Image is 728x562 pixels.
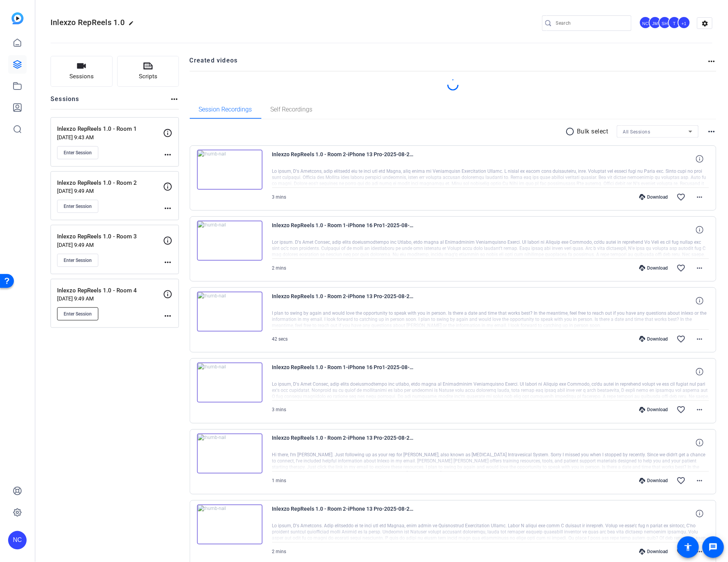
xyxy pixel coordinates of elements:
[163,258,172,267] mat-icon: more_horiz
[57,254,98,267] button: Enter Session
[677,547,686,557] mat-icon: favorite_border
[649,16,662,30] ngx-avatar: James Monte
[272,194,286,200] span: 3 mins
[197,221,263,261] img: thumb-nail
[635,336,672,342] div: Download
[556,19,625,28] input: Search
[659,16,671,29] div: SH
[659,16,672,30] ngx-avatar: Sean Healey
[695,334,704,344] mat-icon: more_horiz
[635,549,672,555] div: Download
[139,72,157,81] span: Scripts
[635,265,672,271] div: Download
[51,56,113,87] button: Sessions
[57,295,163,302] p: [DATE] 9:49 AM
[57,125,163,133] p: Inlexzo RepReels 1.0 - Room 1
[57,188,163,194] p: [DATE] 9:49 AM
[668,16,682,30] ngx-avatar: Tinks
[678,16,691,29] div: +1
[272,292,415,310] span: Inlexzo RepReels 1.0 - Room 2-iPhone 13 Pro-2025-08-27-10-45-00-077-0
[695,405,704,415] mat-icon: more_horiz
[709,543,718,552] mat-icon: message
[649,16,662,29] div: JM
[163,150,172,159] mat-icon: more_horiz
[12,12,24,24] img: blue-gradient.svg
[707,127,716,136] mat-icon: more_horiz
[271,106,313,113] span: Self Recordings
[197,363,263,403] img: thumb-nail
[197,150,263,190] img: thumb-nail
[117,56,179,87] button: Scripts
[197,434,263,474] img: thumb-nail
[197,505,263,545] img: thumb-nail
[623,129,650,135] span: All Sessions
[57,179,163,187] p: Inlexzo RepReels 1.0 - Room 2
[677,405,686,415] mat-icon: favorite_border
[577,127,609,136] p: Bulk select
[272,363,415,381] span: Inlexzo RepReels 1.0 - Room 1-iPhone 16 Pro1-2025-08-27-10-42-23-837-0
[163,311,172,321] mat-icon: more_horiz
[197,292,263,332] img: thumb-nail
[677,192,686,202] mat-icon: favorite_border
[57,200,98,213] button: Enter Session
[698,18,713,29] mat-icon: settings
[668,16,681,29] div: T
[677,334,686,344] mat-icon: favorite_border
[272,549,286,555] span: 2 mins
[57,286,163,295] p: Inlexzo RepReels 1.0 - Room 4
[57,134,163,140] p: [DATE] 9:43 AM
[695,476,704,486] mat-icon: more_horiz
[190,56,708,71] h2: Created videos
[57,232,163,241] p: Inlexzo RepReels 1.0 - Room 3
[695,192,704,202] mat-icon: more_horiz
[8,531,27,550] div: NC
[64,150,92,156] span: Enter Session
[272,505,415,523] span: Inlexzo RepReels 1.0 - Room 2-iPhone 13 Pro-2025-08-27-10-40-13-410-0
[707,57,716,66] mat-icon: more_horiz
[677,263,686,273] mat-icon: favorite_border
[128,20,138,30] mat-icon: edit
[635,478,672,484] div: Download
[272,478,286,484] span: 1 mins
[272,221,415,239] span: Inlexzo RepReels 1.0 - Room 1-iPhone 16 Pro1-2025-08-27-10-45-34-374-0
[51,95,79,109] h2: Sessions
[69,72,94,81] span: Sessions
[272,265,286,271] span: 2 mins
[272,407,286,413] span: 3 mins
[635,194,672,200] div: Download
[272,336,288,342] span: 42 secs
[639,16,653,30] ngx-avatar: Nate Cleveland
[272,434,415,452] span: Inlexzo RepReels 1.0 - Room 2-iPhone 13 Pro-2025-08-27-10-42-05-511-0
[163,204,172,213] mat-icon: more_horiz
[639,16,652,29] div: NC
[51,18,125,27] span: Inlexzo RepReels 1.0
[170,95,179,104] mat-icon: more_horiz
[635,407,672,413] div: Download
[64,257,92,263] span: Enter Session
[199,106,252,113] span: Session Recordings
[272,150,415,168] span: Inlexzo RepReels 1.0 - Room 2-iPhone 13 Pro-2025-08-27-10-46-53-358-0
[684,543,693,552] mat-icon: accessibility
[566,127,577,136] mat-icon: radio_button_unchecked
[57,242,163,248] p: [DATE] 9:49 AM
[64,203,92,209] span: Enter Session
[677,476,686,486] mat-icon: favorite_border
[57,146,98,159] button: Enter Session
[695,547,704,557] mat-icon: more_horiz
[57,307,98,321] button: Enter Session
[64,311,92,317] span: Enter Session
[695,263,704,273] mat-icon: more_horiz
